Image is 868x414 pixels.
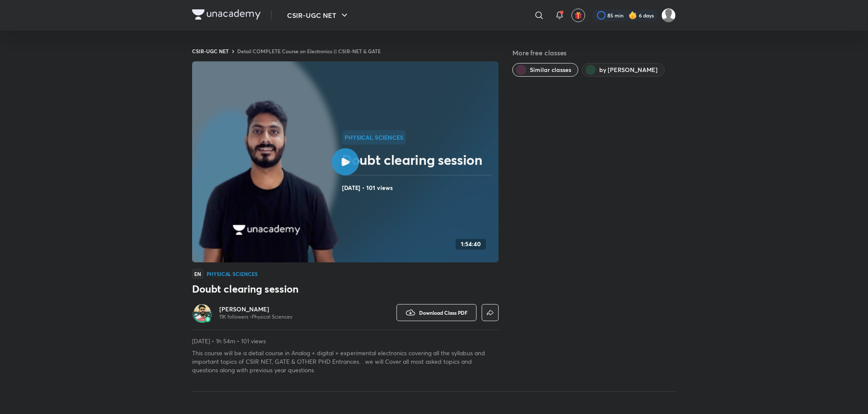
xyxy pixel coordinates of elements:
h5: More free classes [512,48,676,58]
span: EN [192,269,203,279]
button: Download Class PDF [397,304,477,321]
p: This course will be a detail course in Analog + digital + experimental electronics covering all t... [192,349,499,374]
button: avatar [572,9,585,22]
h4: Physical Sciences [207,271,258,276]
h4: [DATE] • 101 views [342,182,495,193]
a: Avatarbadge [192,302,213,323]
a: [PERSON_NAME] [219,305,292,313]
a: Company Logo [192,9,261,22]
h2: Doubt clearing session [342,151,495,168]
a: Detail COMPLETE Course on Electronics || CSIR-NET & GATE [237,48,381,55]
span: Download Class PDF [419,309,468,316]
h3: Doubt clearing session [192,282,499,296]
a: CSIR-UGC NET [192,48,229,55]
button: CSIR-UGC NET [282,7,355,24]
img: badge [205,316,211,322]
button: by Shanu Arora [582,63,665,77]
img: Avatar [194,304,211,321]
h4: 1:54:40 [461,241,481,248]
p: [DATE] • 1h 54m • 101 views [192,337,499,345]
button: Similar classes [512,63,578,77]
span: Similar classes [530,66,571,74]
img: Company Logo [192,9,261,20]
img: avatar [575,11,582,19]
img: Rai Haldar [661,8,676,23]
p: 11K followers • Physical Sciences [219,313,292,320]
img: streak [629,11,637,20]
span: by Shanu Arora [599,66,658,74]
